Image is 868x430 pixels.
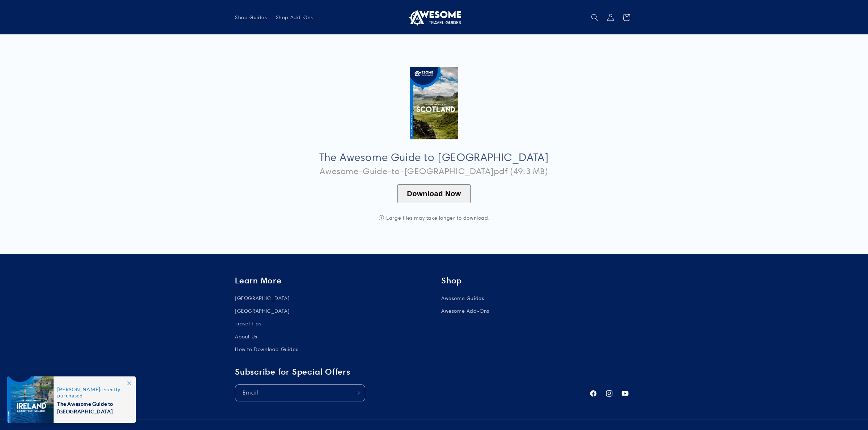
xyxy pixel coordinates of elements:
span: Shop Guides [235,14,267,21]
h2: Subscribe for Special Offers [235,367,582,377]
span: recently purchased [57,386,128,399]
span: ⓘ [379,215,384,221]
button: Download Now [397,184,470,203]
a: Awesome Add-Ons [441,305,489,317]
h2: Learn More [235,275,427,286]
a: [GEOGRAPHIC_DATA] [235,294,290,305]
a: Awesome Travel Guides [404,6,464,29]
button: Subscribe [349,384,365,401]
h2: Shop [441,275,633,286]
a: About Us [235,330,257,343]
a: How to Download Guides [235,343,298,356]
a: [GEOGRAPHIC_DATA] [235,305,290,317]
span: [PERSON_NAME] [57,386,100,392]
div: Large files may take longer to download. [362,215,506,221]
a: Shop Guides [231,10,271,25]
span: Shop Add-Ons [276,14,313,21]
span: The Awesome Guide to [GEOGRAPHIC_DATA] [57,399,128,415]
img: Cover_Large_-Scotland.jpg [410,67,458,139]
a: Travel Tips [235,317,262,330]
a: Awesome Guides [441,294,484,305]
summary: Search [587,9,603,25]
a: Shop Add-Ons [271,10,317,25]
img: Awesome Travel Guides [407,9,461,26]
